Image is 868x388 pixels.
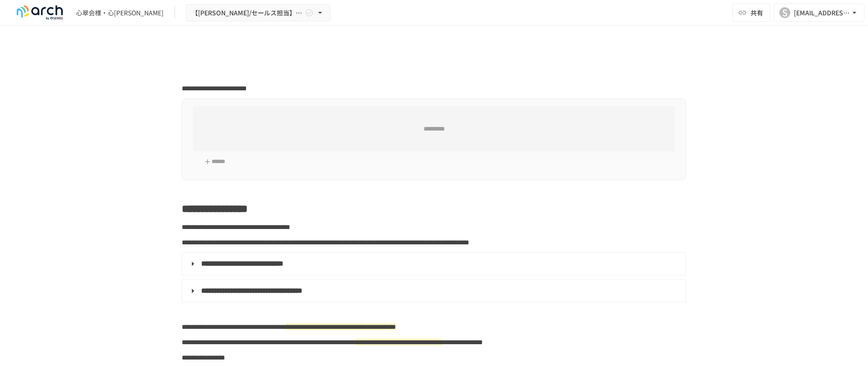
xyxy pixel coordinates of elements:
button: 【[PERSON_NAME]/セールス担当】心翠会様・心[PERSON_NAME]_導入支援サポート [186,4,330,22]
div: S [779,7,790,18]
button: 共有 [732,4,770,22]
span: 【[PERSON_NAME]/セールス担当】心翠会様・心[PERSON_NAME]_導入支援サポート [192,7,303,19]
div: 心翠会様・心[PERSON_NAME] [76,8,164,18]
img: logo-default@2x-9cf2c760.svg [11,5,69,20]
div: [EMAIL_ADDRESS][DOMAIN_NAME] [794,7,850,19]
button: S[EMAIL_ADDRESS][DOMAIN_NAME] [774,4,864,22]
span: 共有 [750,8,763,18]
